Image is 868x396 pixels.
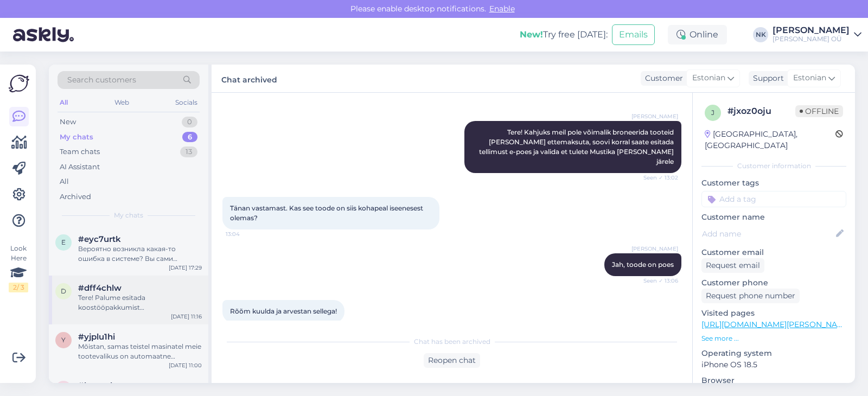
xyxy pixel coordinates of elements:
[226,230,266,238] span: 13:04
[701,177,846,189] p: Customer tags
[701,320,851,329] a: [URL][DOMAIN_NAME][PERSON_NAME]
[78,234,121,244] span: #eyc7urtk
[701,258,764,273] div: Request email
[182,132,197,143] div: 6
[78,293,202,312] div: Tere! Palume esitada koostööpakkumist [EMAIL_ADDRESS][DOMAIN_NAME] meilile
[479,128,675,165] span: Tere! Kahjuks meil pole võimalik broneerida tooteid [PERSON_NAME] ettemaksuta, soovi korral saate...
[78,342,202,361] div: Mõistan, samas teistel masinatel meie tootevalikus on automaatne puhastus või pole täpsustatud. V...
[773,35,850,43] div: [PERSON_NAME] OÜ
[60,117,76,127] div: New
[637,174,678,182] span: Seen ✓ 13:02
[701,161,846,171] div: Customer information
[9,283,28,292] div: 2 / 3
[414,337,490,347] span: Chat has been archived
[78,244,202,264] div: Вероятно возникла какая-то ошибка в системе? Вы сами сказали, что карту не приняли
[612,260,674,269] span: Jah, toode on poes
[793,72,826,84] span: Estonian
[9,244,28,292] div: Look Here
[668,25,727,44] div: Online
[60,162,100,173] div: AI Assistant
[795,105,843,117] span: Offline
[701,348,846,359] p: Operating system
[641,73,683,84] div: Customer
[58,95,70,110] div: All
[705,129,835,151] div: [GEOGRAPHIC_DATA], [GEOGRAPHIC_DATA]
[701,247,846,258] p: Customer email
[701,359,846,371] p: iPhone OS 18.5
[727,105,795,118] div: # jxoz0oju
[701,334,846,343] p: See more ...
[221,71,277,86] label: Chat archived
[424,353,480,368] div: Reopen chat
[702,228,834,240] input: Add name
[61,336,66,344] span: y
[180,146,197,157] div: 13
[67,74,136,86] span: Search customers
[9,73,29,94] img: Askly Logo
[78,332,115,342] span: #yjplu1hi
[773,26,861,43] a: [PERSON_NAME][PERSON_NAME] OÜ
[60,176,69,187] div: All
[701,191,846,207] input: Add a tag
[612,24,655,45] button: Emails
[631,245,678,253] span: [PERSON_NAME]
[60,146,100,157] div: Team chats
[773,26,850,35] div: [PERSON_NAME]
[701,375,846,386] p: Browser
[169,264,202,272] div: [DATE] 17:29
[78,283,122,293] span: #dff4chlw
[692,72,725,84] span: Estonian
[171,312,202,321] div: [DATE] 11:16
[60,191,91,202] div: Archived
[182,117,197,127] div: 0
[169,361,202,369] div: [DATE] 11:00
[230,204,425,222] span: Tänan vastamast. Kas see toode on siis kohapeal iseenesest olemas?
[711,108,714,117] span: j
[520,29,543,40] b: New!
[701,212,846,223] p: Customer name
[486,4,518,14] span: Enable
[520,28,608,41] div: Try free [DATE]:
[112,95,131,110] div: Web
[61,287,66,295] span: d
[631,112,678,120] span: [PERSON_NAME]
[230,307,337,315] span: Rõõm kuulda ja arvestan sellega!
[114,210,143,220] span: My chats
[701,277,846,289] p: Customer phone
[701,308,846,319] p: Visited pages
[753,27,768,42] div: NK
[701,289,800,303] div: Request phone number
[173,95,200,110] div: Socials
[61,238,66,246] span: e
[78,381,121,391] span: #btvzrxbg
[749,73,784,84] div: Support
[637,277,678,285] span: Seen ✓ 13:06
[60,132,93,143] div: My chats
